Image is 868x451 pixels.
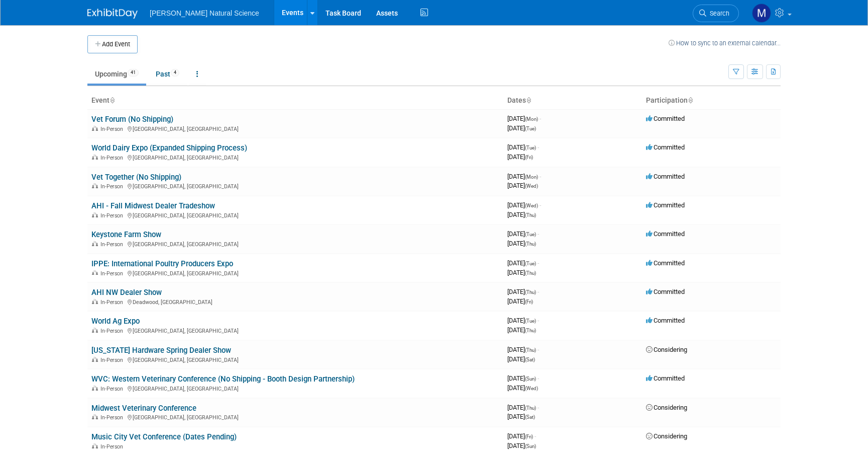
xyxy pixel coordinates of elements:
[91,143,247,153] a: World Dairy Expo (Expanded Shipping Process)
[92,155,98,160] img: In-Person Event
[525,174,538,180] span: (Mon)
[646,288,685,295] span: Committed
[525,232,536,237] span: (Tue)
[507,288,539,295] span: [DATE]
[91,230,161,239] a: Keystone Farm Show
[507,355,535,363] span: [DATE]
[100,357,126,363] span: In-Person
[525,212,536,218] span: (Thu)
[525,414,535,420] span: (Sat)
[91,432,237,441] a: Music City Vet Conference (Dates Pending)
[507,384,538,392] span: [DATE]
[534,432,536,440] span: -
[525,376,536,382] span: (Sun)
[537,346,539,353] span: -
[525,357,535,362] span: (Sat)
[87,64,146,84] a: Upcoming41
[91,404,196,413] a: Midwest Veterinary Conference
[91,124,499,132] div: [GEOGRAPHIC_DATA], [GEOGRAPHIC_DATA]
[100,126,126,132] span: In-Person
[669,39,781,47] a: How to sync to an external calendar...
[92,241,98,246] img: In-Person Event
[100,155,126,161] span: In-Person
[507,240,536,247] span: [DATE]
[150,9,259,17] span: [PERSON_NAME] Natural Science
[507,269,536,276] span: [DATE]
[646,374,685,382] span: Committed
[693,5,739,22] a: Search
[507,297,533,305] span: [DATE]
[525,347,536,353] span: (Thu)
[646,143,685,151] span: Committed
[525,270,536,276] span: (Thu)
[92,443,98,448] img: In-Person Event
[525,155,533,160] span: (Fri)
[503,92,642,109] th: Dates
[507,124,536,132] span: [DATE]
[128,69,139,77] span: 41
[525,318,536,324] span: (Tue)
[525,116,538,122] span: (Mon)
[171,69,179,77] span: 4
[100,299,126,306] span: In-Person
[646,404,687,411] span: Considering
[507,201,541,209] span: [DATE]
[525,443,536,449] span: (Sun)
[91,384,499,392] div: [GEOGRAPHIC_DATA], [GEOGRAPHIC_DATA]
[91,115,173,124] a: Vet Forum (No Shipping)
[507,115,541,122] span: [DATE]
[92,414,98,419] img: In-Person Event
[642,92,781,109] th: Participation
[92,212,98,217] img: In-Person Event
[507,153,533,161] span: [DATE]
[525,328,536,333] span: (Thu)
[688,96,693,104] a: Sort by Participation Type
[92,328,98,333] img: In-Person Event
[646,259,685,267] span: Committed
[525,203,538,208] span: (Wed)
[100,414,126,421] span: In-Person
[91,346,231,355] a: [US_STATE] Hardware Spring Dealer Show
[92,386,98,391] img: In-Person Event
[91,259,233,268] a: IPPE: International Poultry Producers Expo
[91,182,499,190] div: [GEOGRAPHIC_DATA], [GEOGRAPHIC_DATA]
[537,259,539,267] span: -
[91,355,499,363] div: [GEOGRAPHIC_DATA], [GEOGRAPHIC_DATA]
[100,241,126,248] span: In-Person
[91,269,499,277] div: [GEOGRAPHIC_DATA], [GEOGRAPHIC_DATA]
[646,115,685,122] span: Committed
[525,434,533,439] span: (Fri)
[91,297,499,306] div: Deadwood, [GEOGRAPHIC_DATA]
[91,317,140,326] a: World Ag Expo
[537,230,539,238] span: -
[507,173,541,180] span: [DATE]
[110,96,115,104] a: Sort by Event Name
[539,115,541,122] span: -
[526,96,531,104] a: Sort by Start Date
[100,212,126,219] span: In-Person
[92,357,98,362] img: In-Person Event
[537,404,539,411] span: -
[87,35,138,53] button: Add Event
[525,145,536,151] span: (Tue)
[100,183,126,190] span: In-Person
[507,404,539,411] span: [DATE]
[100,386,126,392] span: In-Person
[100,270,126,277] span: In-Person
[507,317,539,324] span: [DATE]
[706,10,729,17] span: Search
[646,173,685,180] span: Committed
[87,92,503,109] th: Event
[91,240,499,248] div: [GEOGRAPHIC_DATA], [GEOGRAPHIC_DATA]
[91,173,181,182] a: Vet Together (No Shipping)
[91,374,355,384] a: WVC: Western Veterinary Conference (No Shipping - Booth Design Partnership)
[525,183,538,189] span: (Wed)
[92,183,98,188] img: In-Person Event
[646,230,685,238] span: Committed
[539,173,541,180] span: -
[507,432,536,440] span: [DATE]
[507,442,536,449] span: [DATE]
[537,288,539,295] span: -
[507,374,539,382] span: [DATE]
[91,288,162,297] a: AHI NW Dealer Show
